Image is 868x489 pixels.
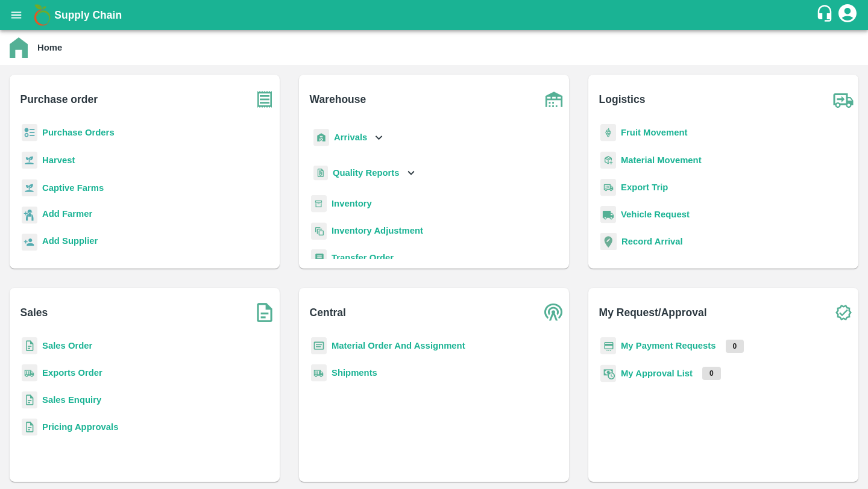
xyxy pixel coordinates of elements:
a: Sales Order [42,341,92,350]
a: Material Order And Assignment [332,341,465,350]
b: Warehouse [310,91,366,108]
img: harvest [22,151,37,169]
a: Vehicle Request [621,210,690,219]
a: Exports Order [42,368,102,378]
div: Quality Reports [311,161,418,185]
img: sales [22,337,37,355]
img: sales [22,419,37,436]
b: Add Supplier [42,236,98,246]
img: harvest [22,179,37,197]
a: Inventory Adjustment [332,226,423,235]
img: soSales [250,297,280,328]
a: Add Supplier [42,234,98,251]
img: payment [600,337,616,355]
img: check [828,297,858,328]
img: logo [30,3,54,27]
img: vehicle [600,206,616,223]
img: inventory [311,222,327,240]
a: Pricing Approvals [42,422,118,432]
img: shipments [22,364,37,382]
b: Central [310,304,346,321]
a: Transfer Order [332,253,394,263]
img: purchase [250,84,280,114]
div: customer-support [816,4,837,26]
b: My Request/Approval [599,304,707,321]
img: central [539,297,569,328]
img: sales [22,391,37,409]
b: Sales [20,304,48,321]
div: Arrivals [311,124,386,151]
a: Harvest [42,155,75,165]
img: supplier [22,234,37,251]
b: Purchase order [20,91,98,108]
b: Arrivals [334,132,367,142]
a: Shipments [332,368,377,378]
img: farmer [22,207,37,224]
img: whTransfer [311,249,327,267]
b: Quality Reports [333,168,400,178]
a: Sales Enquiry [42,395,101,405]
img: material [600,151,616,169]
img: home [10,37,28,58]
a: Fruit Movement [621,128,688,137]
img: centralMaterial [311,337,327,355]
a: My Payment Requests [621,341,716,350]
img: reciept [22,124,37,142]
img: shipments [311,364,327,382]
img: warehouse [539,84,569,114]
a: Material Movement [621,155,702,165]
img: recordArrival [600,233,617,250]
p: 0 [702,367,721,380]
a: Supply Chain [54,7,816,23]
a: Captive Farms [42,183,104,193]
a: My Approval List [621,369,693,378]
b: Home [37,43,62,52]
b: Supply Chain [54,9,122,21]
div: account of current user [837,2,858,28]
a: Export Trip [621,182,668,192]
img: approval [600,364,616,382]
a: Inventory [332,199,372,208]
b: Logistics [599,91,646,108]
img: fruit [600,124,616,142]
a: Purchase Orders [42,128,115,137]
a: Add Farmer [42,207,92,223]
img: truck [828,84,858,114]
img: qualityReport [313,166,328,181]
b: Add Farmer [42,209,92,219]
button: open drawer [2,1,30,29]
img: whArrival [313,129,329,146]
a: Record Arrival [621,237,683,246]
img: whInventory [311,195,327,213]
img: delivery [600,179,616,196]
p: 0 [726,340,744,353]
